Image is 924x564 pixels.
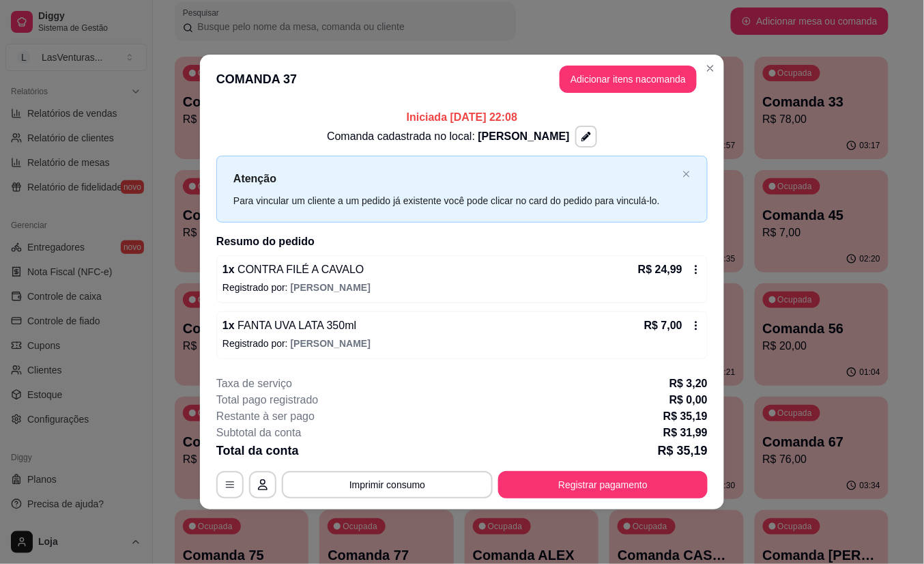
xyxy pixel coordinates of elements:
p: R$ 0,00 [669,392,708,408]
p: Comanda cadastrada no local: [327,128,570,145]
p: Restante à ser pago [216,408,315,425]
p: Atenção [233,170,677,187]
p: R$ 3,20 [669,376,708,392]
p: Registrado por: [222,337,702,350]
div: Para vincular um cliente a um pedido já existente você pode clicar no card do pedido para vinculá... [233,193,677,208]
p: R$ 35,19 [658,441,708,460]
span: [PERSON_NAME] [478,130,570,142]
button: close [682,170,691,179]
button: Adicionar itens nacomanda [560,66,697,93]
header: COMANDA 37 [200,55,724,104]
button: Close [699,57,721,79]
p: R$ 24,99 [638,262,682,278]
p: Total pago registrado [216,392,318,408]
p: Taxa de serviço [216,376,292,392]
button: Imprimir consumo [282,471,493,498]
p: Total da conta [216,441,299,460]
button: Registrar pagamento [498,471,708,498]
p: Subtotal da conta [216,425,302,441]
p: Registrado por: [222,281,702,294]
span: [PERSON_NAME] [291,282,371,293]
span: [PERSON_NAME] [291,338,371,349]
h2: Resumo do pedido [216,234,708,250]
p: R$ 35,19 [663,408,708,425]
p: R$ 31,99 [663,425,708,441]
p: Iniciada [DATE] 22:08 [216,109,708,126]
p: R$ 7,00 [644,318,682,334]
span: FANTA UVA LATA 350ml [235,320,356,331]
p: 1 x [222,318,356,334]
span: CONTRA FILÉ A CAVALO [235,264,364,275]
p: 1 x [222,262,364,278]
